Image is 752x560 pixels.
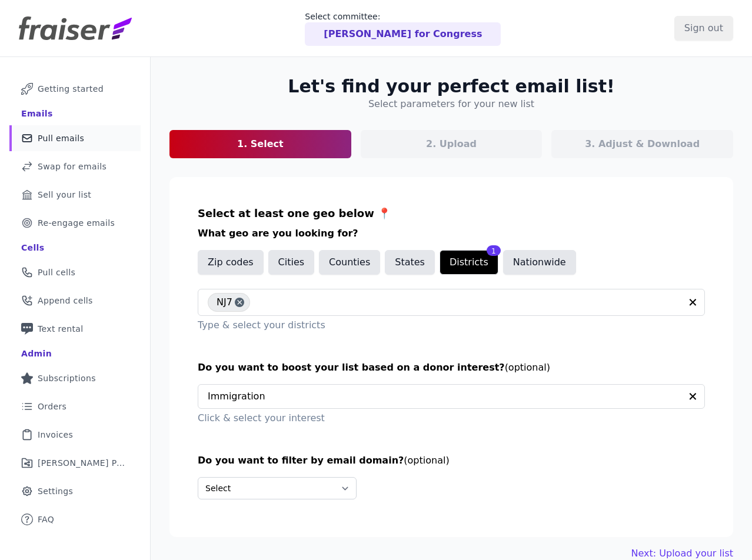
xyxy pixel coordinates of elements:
[21,242,44,254] div: Cells
[217,293,232,312] span: NJ7
[9,478,141,504] a: Settings
[426,137,477,151] p: 2. Upload
[385,250,435,275] button: States
[319,250,380,275] button: Counties
[38,132,84,144] span: Pull emails
[9,422,141,448] a: Invoices
[38,161,107,172] span: Swap for emails
[21,108,53,119] div: Emails
[9,365,141,391] a: Subscriptions
[38,401,66,412] span: Orders
[674,16,733,41] input: Sign out
[21,348,52,359] div: Admin
[198,226,705,241] h3: What geo are you looking for?
[38,514,54,525] span: FAQ
[38,485,73,497] span: Settings
[505,362,550,373] span: (optional)
[585,137,700,151] p: 3. Adjust & Download
[305,11,501,22] p: Select committee:
[288,76,614,97] h2: Let's find your perfect email list!
[38,457,127,469] span: [PERSON_NAME] Performance
[305,11,501,46] a: Select committee: [PERSON_NAME] for Congress
[38,189,91,201] span: Sell your list
[9,316,141,342] a: Text rental
[198,207,391,219] span: Select at least one geo below 📍
[38,429,73,441] span: Invoices
[440,250,498,275] button: Districts
[38,323,84,335] span: Text rental
[9,154,141,179] a: Swap for emails
[9,76,141,102] a: Getting started
[169,130,351,158] a: 1. Select
[9,450,141,476] a: [PERSON_NAME] Performance
[19,16,132,40] img: Fraiser Logo
[198,318,705,332] p: Type & select your districts
[9,125,141,151] a: Pull emails
[324,27,482,41] p: [PERSON_NAME] for Congress
[38,83,104,95] span: Getting started
[404,455,449,466] span: (optional)
[9,506,141,532] a: FAQ
[38,295,93,306] span: Append cells
[198,455,404,466] span: Do you want to filter by email domain?
[487,245,501,256] div: 1
[9,210,141,236] a: Re-engage emails
[368,97,534,111] h4: Select parameters for your new list
[38,266,75,278] span: Pull cells
[503,250,576,275] button: Nationwide
[198,411,705,425] p: Click & select your interest
[38,217,115,229] span: Re-engage emails
[9,288,141,314] a: Append cells
[198,362,505,373] span: Do you want to boost your list based on a donor interest?
[268,250,315,275] button: Cities
[9,259,141,285] a: Pull cells
[9,394,141,419] a: Orders
[198,250,264,275] button: Zip codes
[9,182,141,208] a: Sell your list
[38,372,96,384] span: Subscriptions
[237,137,284,151] p: 1. Select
